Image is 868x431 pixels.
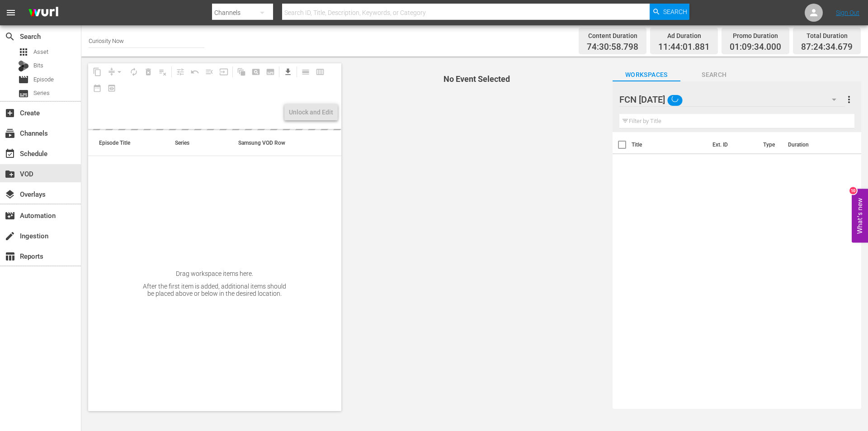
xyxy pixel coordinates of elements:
th: Ext. ID [707,132,758,157]
span: Asset [33,47,48,57]
div: Ad Duration [658,29,710,42]
span: Workspaces [613,69,680,81]
span: menu [5,7,16,18]
span: Ingestion [5,231,15,242]
div: After the first item is added, additional items should be placed above or below in the desired lo... [142,283,287,297]
span: Search [680,69,748,81]
span: Day Calendar View [295,63,313,81]
span: Overlays [5,189,15,200]
button: Search [650,4,689,20]
span: Week Calendar View [313,65,327,79]
span: 87:24:34.679 [801,42,853,52]
span: Search [5,31,15,42]
span: Automation [5,210,15,221]
span: Episode [33,75,54,84]
span: VOD [5,169,15,180]
div: Drag workspace items here. [176,270,253,277]
span: Schedule [5,148,15,159]
img: ans4CAIJ8jUAAAAAAAAAAAAAAAAAAAAAAAAgQb4GAAAAAAAAAAAAAAAAAAAAAAAAJMjXAAAAAAAAAAAAAAAAAAAAAAAAgAT5G... [22,2,65,24]
span: Fill episodes with ad slates [202,65,217,79]
button: Unlock and Edit [284,104,338,120]
span: Clear Lineup [156,65,170,79]
span: Copy Lineup [90,65,104,79]
span: Series [18,88,29,99]
div: Unlock and Edit [289,104,333,120]
a: Sign Out [836,9,859,16]
span: Search [663,4,687,20]
span: Remove Gaps & Overlaps [104,65,127,79]
span: Update Metadata from Key Asset [217,65,231,79]
span: Channels [5,128,15,139]
div: 10 [849,187,857,194]
span: Reports [5,251,15,262]
span: Create Series Block [263,65,278,79]
span: Month Calendar View [90,81,104,95]
span: Select an event to delete [141,65,156,79]
span: 74:30:58.798 [587,42,638,52]
div: Total Duration [801,29,853,42]
h4: No Event Selected [357,75,597,84]
button: more_vert [844,89,854,110]
span: Revert to Primary Episode [188,65,202,79]
span: View Backup [104,81,119,95]
th: Series [164,130,227,156]
span: 01:09:34.000 [730,42,781,52]
th: Samsung VOD Row [227,130,291,156]
span: Download as CSV [278,63,295,81]
span: Refresh All Search Blocks [231,63,249,81]
th: Title [632,132,707,157]
span: Asset [18,47,29,57]
th: Duration [783,132,837,157]
span: more_vert [844,94,854,105]
span: Bits [33,61,43,70]
span: 11:44:01.881 [658,42,710,52]
button: Open Feedback Widget [852,189,868,242]
span: Series [33,89,50,98]
div: Bits [18,61,29,71]
th: Episode Title [88,130,164,156]
span: Episode [18,74,29,85]
span: Create [5,108,15,118]
span: Customize Events [170,63,188,81]
div: Content Duration [587,29,638,42]
div: FCN [DATE] [619,87,845,112]
div: Promo Duration [730,29,781,42]
th: Type [758,132,783,157]
span: Create Search Block [249,65,263,79]
span: get_app [283,67,292,76]
span: Loop Content [127,65,141,79]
